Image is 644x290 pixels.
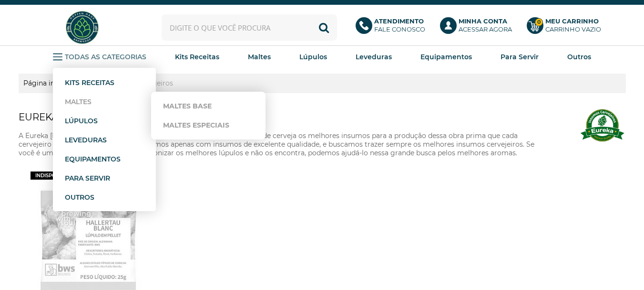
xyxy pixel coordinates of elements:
a: Maltes Base [163,97,254,116]
a: Para Servir [65,168,130,187]
strong: Leveduras [65,136,107,144]
strong: Leveduras [356,53,392,61]
a: Leveduras [356,50,392,64]
a: Lúpulos [299,50,327,64]
strong: TODAS AS CATEGORIAS [65,53,146,61]
button: Buscar [311,14,337,41]
input: Digite o que você procura [162,14,337,41]
p: A Eureka [PERSON_NAME] tem a proposta única de levar aos produtores de cerveja os melhores insumo... [19,131,550,157]
a: TODAS AS CATEGORIAS [53,50,146,64]
strong: Para Servir [501,53,539,61]
strong: Outros [567,53,591,61]
a: Para Servir [501,50,539,64]
strong: Kits Receitas [175,53,219,61]
a: Maltes Especiais [163,116,254,135]
a: AtendimentoFale conosco [356,17,430,38]
a: Outros [65,187,130,206]
img: Hopfen Haus BrewShop [64,10,100,45]
a: Outros [567,50,591,64]
b: Minha Conta [459,17,507,25]
a: Kits Receitas [65,73,130,92]
b: Meu Carrinho [545,17,599,25]
strong: Maltes [248,53,271,61]
b: Atendimento [374,17,424,25]
a: Equipamentos [420,50,472,64]
strong: Outros [65,193,94,202]
a: Maltes [248,50,271,64]
a: Lúpulos [65,111,130,130]
div: Carrinho Vazio [545,25,601,33]
p: Fale conosco [374,17,425,33]
a: Leveduras [65,130,130,149]
a: Kits Receitas [175,50,219,64]
span: indisponível [31,172,75,180]
strong: Equipamentos [420,53,472,61]
h1: Eureka Insumos Cervejeiros [19,107,550,127]
a: Página inicial [19,79,73,87]
a: Equipamentos [65,149,130,168]
strong: Maltes [65,97,92,106]
strong: Lúpulos [65,117,98,125]
strong: Lúpulos [299,53,327,61]
strong: Equipamentos [65,155,121,163]
img: Eureka Insumos Cervejeiros [578,103,626,150]
a: Maltes [65,92,130,111]
a: Minha ContaAcessar agora [440,17,517,38]
strong: Para Servir [65,174,110,183]
p: Acessar agora [459,17,512,33]
strong: Kits Receitas [65,78,114,87]
strong: 0 [535,18,543,26]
